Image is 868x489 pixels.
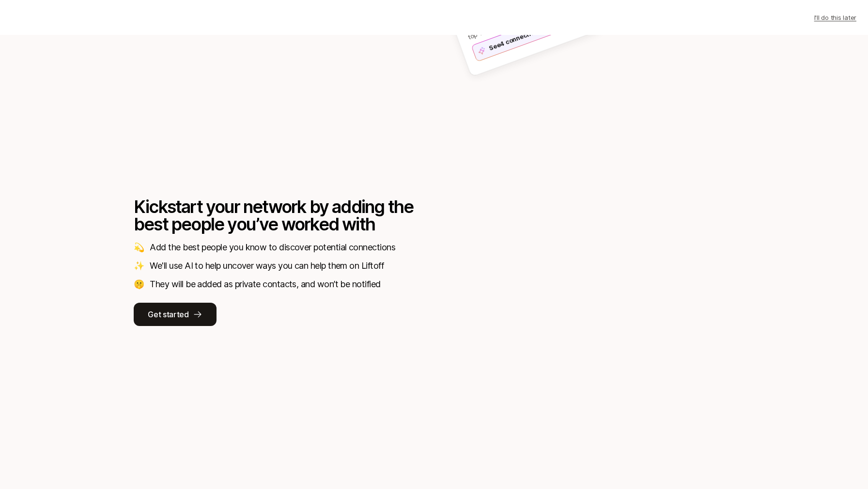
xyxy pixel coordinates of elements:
p: Get started [148,308,188,321]
button: Get started [134,303,217,326]
p: Kickstart your network by adding the best people you’ve worked with [134,198,415,233]
p: We'll use AI to help uncover ways you can help them on Liftoff [150,259,384,273]
p: They will be added as private contacts, and won’t be notified [150,277,380,291]
p: 🤫 [134,277,144,291]
p: ✨ [134,259,144,273]
p: I'll do this later [814,13,856,22]
p: Add the best people you know to discover potential connections [150,241,395,254]
p: 💫 [134,241,144,254]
